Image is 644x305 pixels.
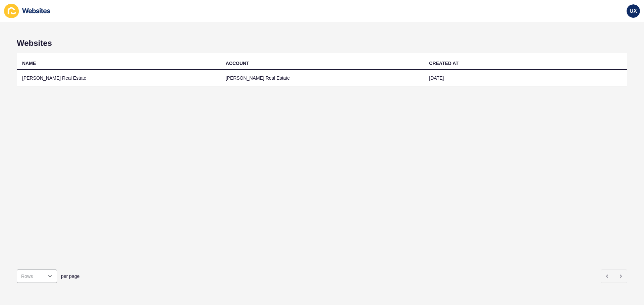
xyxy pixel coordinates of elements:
[17,39,627,48] h1: Websites
[220,70,424,86] td: [PERSON_NAME] Real Estate
[22,60,36,67] div: NAME
[424,70,627,86] td: [DATE]
[17,70,220,86] td: [PERSON_NAME] Real Estate
[61,273,79,280] span: per page
[630,8,637,14] span: UX
[226,60,249,67] div: ACCOUNT
[429,60,459,67] div: CREATED AT
[17,270,57,283] div: open menu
